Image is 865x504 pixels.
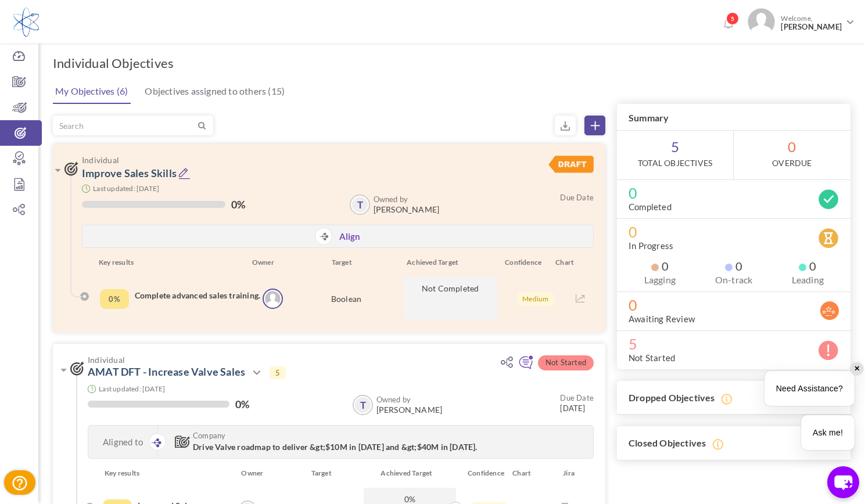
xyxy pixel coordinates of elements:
div: Owner [234,467,268,479]
a: Align [339,231,361,243]
button: chat-button [827,466,859,498]
img: DraftStatus.svg [548,156,594,173]
img: Photo [748,8,775,35]
span: 5 [629,338,839,350]
h4: Complete advanced sales training. [135,290,263,301]
b: Owned by [376,395,411,404]
div: Owner [245,257,282,268]
div: Chart [550,257,593,268]
a: Objectives assigned to others (15) [142,80,288,103]
div: Ask me! [801,415,855,450]
div: Aligned to [88,426,158,458]
span: 0 [734,131,850,179]
a: Create Objective [584,116,605,135]
a: Edit Objective [178,167,191,181]
label: Completed [629,201,672,213]
a: AMAT DFT - Increase Valve Sales [88,365,245,378]
span: Individual [88,355,495,364]
h3: Closed Objectives [617,426,850,460]
h3: Dropped Objectives [617,381,850,415]
a: T [354,396,372,414]
label: On-track [702,274,764,286]
label: Lagging [629,274,691,286]
span: 0 [629,187,839,199]
span: [PERSON_NAME] [376,405,443,415]
a: Photo Welcome,[PERSON_NAME] [743,3,859,38]
div: Jira [545,467,593,479]
span: 0 [629,226,839,237]
span: [PERSON_NAME] [781,23,842,31]
small: Due Date [560,193,594,202]
div: Need Assistance? [764,371,855,406]
small: Export [555,116,576,135]
label: Leading [777,274,839,286]
span: Company [193,431,494,440]
label: Awaiting Review [629,313,695,325]
label: 0% [231,199,245,210]
a: T [351,196,369,214]
div: Confidence [496,257,550,268]
span: Medium [517,292,554,306]
a: My Objectives (6) [52,80,131,104]
input: Search [53,116,196,135]
span: 5 [726,12,739,25]
div: Key results [96,467,234,479]
a: Add continuous feedback [518,361,533,371]
label: Total Objectives [638,157,712,169]
img: Logo [13,8,39,37]
span: 0 [651,260,669,272]
h3: Summary [617,104,850,131]
div: Achieved Target [389,257,496,268]
span: 0 [629,299,839,311]
small: [DATE] [560,393,594,413]
span: Welcome, [775,8,845,37]
div: Achieved Target [363,467,458,479]
label: OverDue [772,157,812,169]
div: Boolean [296,277,397,321]
span: Individual [82,156,495,164]
label: 0% [235,398,249,410]
a: Notifications [719,15,737,34]
span: 5 [270,366,286,379]
div: Target [268,467,363,479]
b: Owned by [374,195,408,204]
h1: Individual Objectives [53,55,174,71]
div: Target [282,257,389,268]
small: Due Date [560,393,594,402]
span: [PERSON_NAME] [374,205,440,214]
span: 0 [725,260,742,272]
span: 0 [799,260,816,272]
label: In Progress [629,240,673,251]
div: Chart [507,467,545,479]
small: Last updated: [DATE] [93,184,159,193]
a: Improve Sales Skills [82,167,177,179]
div: Key results [90,257,245,268]
div: Confidence [459,467,507,479]
span: Drive Valve roadmap to deliver &gt;$10M in [DATE] and &gt;$40M in [DATE]. [193,442,478,452]
div: ✕ [850,362,863,375]
label: Not Started [629,352,675,363]
span: Not Started [538,355,594,370]
small: Last updated: [DATE] [99,384,165,393]
p: Not Completed [404,277,497,321]
div: Completed Percentage [100,289,129,309]
span: 5 [617,131,733,179]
